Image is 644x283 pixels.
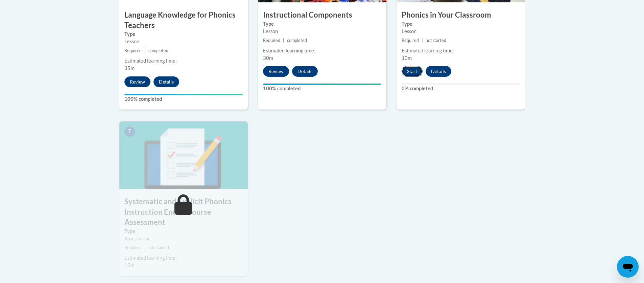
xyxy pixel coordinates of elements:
[402,55,412,61] span: 10m
[144,245,146,250] span: |
[124,126,135,137] span: 7
[124,76,150,87] button: Review
[397,10,525,20] h3: Phonics in Your Classroom
[263,38,280,43] span: Required
[144,48,146,53] span: |
[258,10,386,20] h3: Instructional Components
[124,245,142,250] span: Required
[402,38,419,43] span: Required
[402,66,423,77] button: Start
[263,84,381,85] div: Your progress
[426,38,446,43] span: not started
[119,121,248,189] img: Course Image
[402,85,520,92] label: 0% completed
[263,85,381,92] label: 100% completed
[263,66,289,77] button: Review
[283,38,284,43] span: |
[426,66,451,77] button: Details
[124,94,243,95] div: Your progress
[263,47,381,54] div: Estimated learning time:
[263,55,273,61] span: 30m
[124,48,142,53] span: Required
[124,30,243,38] label: Type
[124,38,243,45] div: Lesson
[124,235,243,242] div: Assessment
[119,10,248,31] h3: Language Knowledge for Phonics Teachers
[124,262,135,268] span: 15m
[153,76,179,87] button: Details
[263,20,381,28] label: Type
[124,65,135,71] span: 35m
[402,28,520,35] div: Lesson
[124,95,243,103] label: 100% completed
[124,57,243,65] div: Estimated learning time:
[402,20,520,28] label: Type
[263,28,381,35] div: Lesson
[422,38,423,43] span: |
[148,48,168,53] span: completed
[287,38,307,43] span: completed
[124,254,243,262] div: Estimated learning time:
[402,47,520,54] div: Estimated learning time:
[617,256,639,278] iframe: Button to launch messaging window
[119,196,248,228] h3: Systematic and Explicit Phonics Instruction End of Course Assessment
[124,228,243,235] label: Type
[148,245,169,250] span: not started
[292,66,318,77] button: Details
